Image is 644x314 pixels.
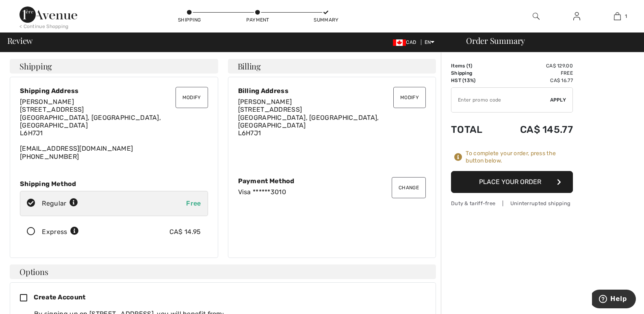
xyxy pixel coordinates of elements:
span: [PERSON_NAME] [20,98,74,106]
div: Order Summary [456,37,639,45]
span: Review [7,37,33,45]
span: Billing [238,62,261,70]
span: CAD [393,39,419,45]
img: 1ère Avenue [20,6,77,23]
td: CA$ 145.77 [497,116,573,143]
td: CA$ 16.77 [497,77,573,84]
td: Free [497,69,573,77]
span: Create Account [34,293,85,301]
a: Sign In [567,11,587,22]
input: Promo code [451,88,550,112]
span: Shipping [20,62,52,70]
img: My Bag [614,11,621,21]
td: Shipping [451,69,497,77]
div: Regular [42,199,78,208]
div: Express [42,227,79,237]
td: Total [451,116,497,143]
td: HST (13%) [451,77,497,84]
button: Change [392,177,426,198]
span: Apply [550,96,566,104]
span: EN [425,39,435,45]
img: My Info [573,11,580,21]
div: Shipping Method [20,180,208,188]
button: Modify [176,87,208,108]
span: 1 [468,63,471,69]
span: [STREET_ADDRESS] [GEOGRAPHIC_DATA], [GEOGRAPHIC_DATA], [GEOGRAPHIC_DATA] L6H7J1 [238,106,379,137]
img: Canadian Dollar [393,39,406,46]
div: Duty & tariff-free | Uninterrupted shipping [451,199,573,207]
div: [EMAIL_ADDRESS][DOMAIN_NAME] [PHONE_NUMBER] [20,98,208,160]
a: 1 [597,11,637,21]
span: [PERSON_NAME] [238,98,292,106]
div: Billing Address [238,87,426,95]
button: Modify [393,87,426,108]
h4: Options [10,264,436,279]
div: To complete your order, press the button below. [466,150,573,165]
img: search the website [533,11,540,21]
button: Place Your Order [451,171,573,193]
td: Items ( ) [451,62,497,69]
div: Payment Method [238,177,426,185]
div: Summary [314,16,338,24]
div: Shipping Address [20,87,208,95]
span: 1 [625,13,627,20]
span: [STREET_ADDRESS] [GEOGRAPHIC_DATA], [GEOGRAPHIC_DATA], [GEOGRAPHIC_DATA] L6H7J1 [20,106,161,137]
div: < Continue Shopping [20,23,69,30]
div: CA$ 14.95 [169,227,201,237]
iframe: Opens a widget where you can find more information [592,290,636,310]
td: CA$ 129.00 [497,62,573,69]
span: Free [186,199,201,207]
div: Shipping [177,16,202,24]
div: Payment [245,16,270,24]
